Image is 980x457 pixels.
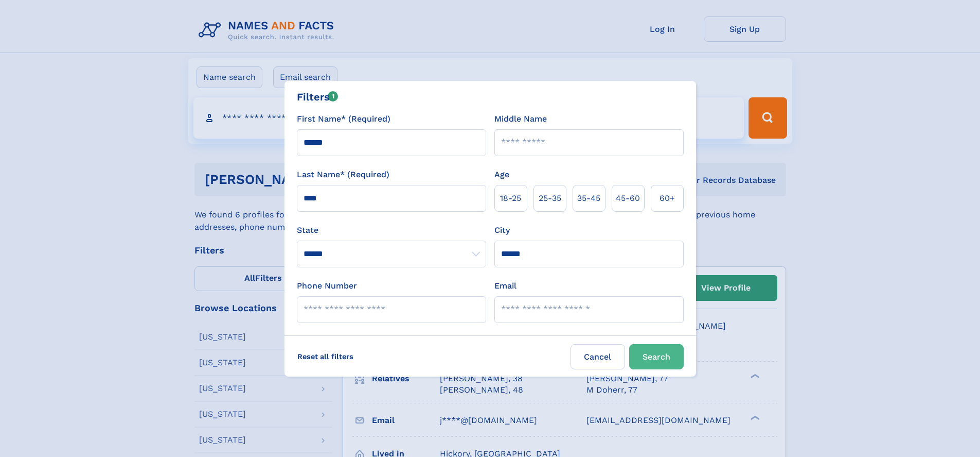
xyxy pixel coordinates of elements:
[616,192,640,205] span: 45‑60
[297,113,390,125] label: First Name* (Required)
[297,280,357,292] label: Phone Number
[297,168,389,181] label: Last Name* (Required)
[500,192,521,205] span: 18‑25
[660,192,675,205] span: 60+
[291,344,360,369] label: Reset all filters
[577,192,600,205] span: 35‑45
[571,344,625,369] label: Cancel
[539,192,561,205] span: 25‑35
[494,168,509,181] label: Age
[297,89,338,105] div: Filters
[629,344,684,369] button: Search
[494,280,516,292] label: Email
[494,113,547,125] label: Middle Name
[494,224,510,236] label: City
[297,224,486,236] label: State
